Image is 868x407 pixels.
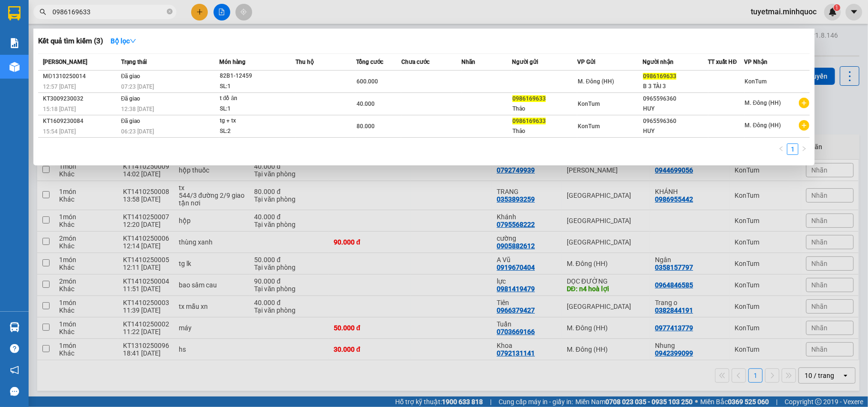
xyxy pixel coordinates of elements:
div: KT1609230084 [43,116,118,126]
div: MĐ1310250014 [43,71,118,81]
span: right [801,146,807,152]
span: TT xuất HĐ [708,59,737,65]
span: VP Gửi [577,59,595,65]
span: Món hàng [219,59,245,65]
span: Đã giao [121,95,141,102]
span: Chưa cước [401,59,429,65]
div: B 3 TÀI 3 [643,81,707,92]
div: SL: 1 [220,81,291,92]
div: tg + tx [220,116,291,126]
li: Previous Page [776,143,787,155]
button: right [798,143,810,155]
div: HUY [643,104,707,114]
strong: Bộ lọc [111,37,136,45]
span: M. Đông (HH) [745,122,781,129]
div: 0965596360 [643,116,707,126]
span: Đã giao [121,73,141,80]
input: Tìm tên, số ĐT hoặc mã đơn [52,7,165,17]
span: 0986169633 [512,118,546,124]
span: Trạng thái [121,59,147,65]
span: search [40,9,46,15]
li: 1 [787,143,798,155]
span: plus-circle [799,120,809,131]
div: SL: 2 [220,126,291,137]
h3: Kết quả tìm kiếm ( 3 ) [38,36,103,46]
div: 82B1-12459 [220,71,291,81]
img: solution-icon [10,38,20,48]
button: Bộ lọcdown [103,33,144,49]
span: notification [10,366,19,375]
span: message [10,387,19,396]
div: HUY [643,126,707,136]
span: 07:23 [DATE] [121,83,154,90]
span: down [130,38,136,44]
span: plus-circle [799,98,809,108]
span: question-circle [10,344,19,353]
button: left [776,143,787,155]
a: 1 [787,144,798,154]
span: Nhãn [462,59,476,65]
span: left [778,146,784,152]
img: warehouse-icon [10,322,20,332]
span: Tổng cước [356,59,383,65]
span: 06:23 [DATE] [121,128,154,135]
span: 600.000 [357,78,378,85]
span: KonTum [578,101,600,107]
img: logo-vxr [8,6,20,20]
div: KT3009230032 [43,94,118,104]
span: 0986169633 [643,73,676,80]
div: SL: 1 [220,104,291,114]
img: warehouse-icon [10,62,20,72]
span: 12:38 [DATE] [121,106,154,112]
span: close-circle [167,9,173,14]
span: Thu hộ [296,59,314,65]
span: KonTum [578,123,600,130]
span: Người gửi [512,59,538,65]
span: 0986169633 [512,95,546,102]
span: 12:57 [DATE] [43,83,76,90]
span: 80.000 [357,123,375,130]
span: Đã giao [121,118,141,124]
div: Thảo [512,126,577,136]
span: M. Đông (HH) [745,100,781,106]
div: 0965596360 [643,94,707,104]
li: Next Page [798,143,810,155]
div: t đồ ăn [220,93,291,104]
span: close-circle [167,8,173,17]
span: [PERSON_NAME] [43,59,87,65]
span: M. Đông (HH) [578,78,614,85]
span: VP Nhận [745,59,768,65]
span: KonTum [745,78,767,85]
span: 15:18 [DATE] [43,106,76,112]
div: Thảo [512,104,577,114]
span: 40.000 [357,101,375,107]
span: Người nhận [643,59,674,65]
span: 15:54 [DATE] [43,128,76,135]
